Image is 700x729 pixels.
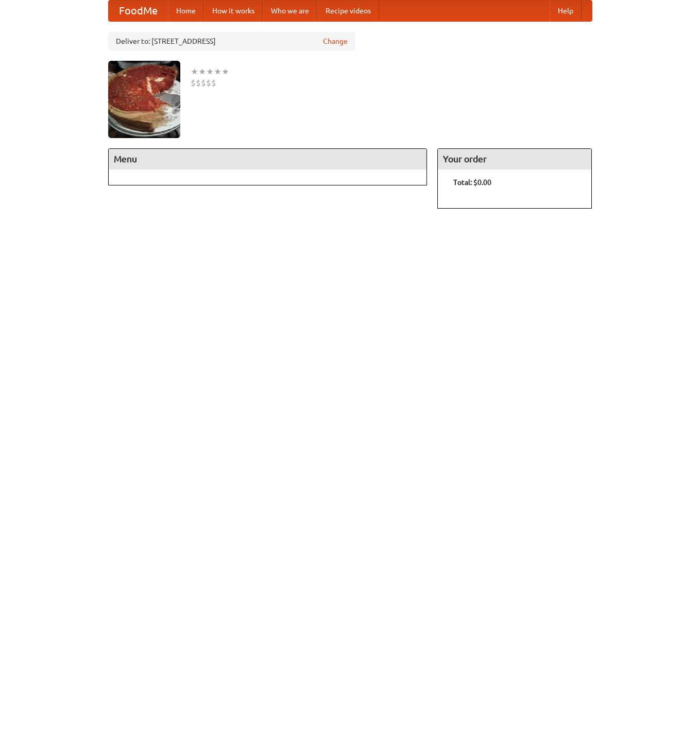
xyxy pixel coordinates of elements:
li: ★ [221,66,229,77]
li: $ [211,77,216,89]
li: ★ [191,66,198,77]
img: angular.jpg [108,61,180,138]
h4: Your order [438,149,591,169]
li: $ [196,77,201,89]
a: Change [323,36,348,46]
a: Who we are [263,1,317,21]
a: Help [550,1,582,21]
a: Home [168,1,204,21]
li: ★ [214,66,221,77]
a: Recipe videos [317,1,379,21]
b: Total: $0.00 [453,178,491,187]
div: Deliver to: [STREET_ADDRESS] [108,32,355,50]
a: FoodMe [109,1,168,21]
a: How it works [204,1,263,21]
li: ★ [206,66,214,77]
li: $ [191,77,196,89]
li: ★ [198,66,206,77]
li: $ [206,77,211,89]
h4: Menu [109,149,427,169]
li: $ [201,77,206,89]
